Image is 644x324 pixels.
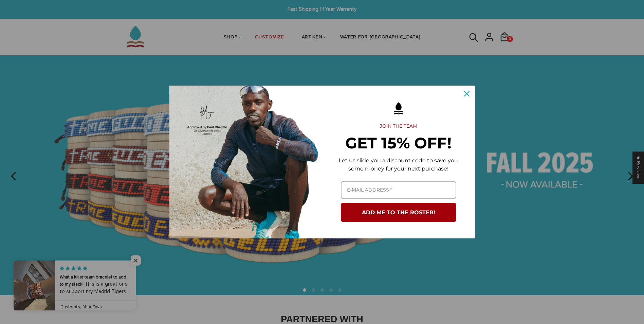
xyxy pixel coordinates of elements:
input: Email field [341,181,456,199]
button: ADD ME TO THE ROSTER! [341,203,456,222]
svg: close icon [464,91,470,96]
h2: JOIN THE TEAM [333,123,464,129]
p: Let us slide you a discount code to save you some money for your next purchase! [333,157,464,173]
strong: GET 15% OFF! [345,133,452,152]
button: Close [459,86,475,102]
